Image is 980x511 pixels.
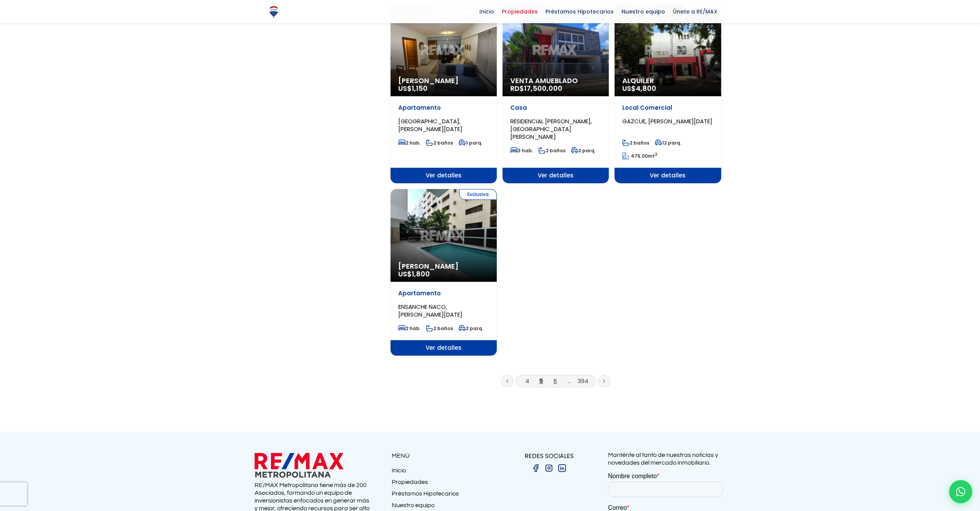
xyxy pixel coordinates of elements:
p: Manténte al tanto de nuestras noticias y novedades del mercado inmobiliario. [608,451,726,467]
span: 2 hab. [398,140,421,146]
span: 4,800 [636,83,656,93]
span: US$ [398,83,428,93]
p: Local Comercial [622,104,713,112]
span: 2 baños [426,140,453,146]
sup: 2 [655,152,657,157]
a: Propiedades [392,478,490,490]
img: remax metropolitana logo [255,451,343,479]
img: facebook.png [531,463,540,473]
a: Inicio [392,467,490,478]
span: 2 baños [426,325,453,332]
a: Exclusiva Alquiler US$4,800 Local Comercial GAZCUE, [PERSON_NAME][DATE] 2 baños 12 parq. 475.00mt... [615,3,721,183]
span: RESIDENCIAL [PERSON_NAME], [GEOGRAPHIC_DATA][PERSON_NAME] [510,117,592,141]
a: Préstamos Hipotecarios [392,490,490,501]
span: Alquiler [622,77,713,85]
span: RD$ [510,83,562,93]
span: 1,150 [412,83,428,93]
a: ... [567,377,571,385]
span: 475.00 [631,153,648,159]
span: 2 parq. [459,325,483,332]
span: Exclusiva [459,189,497,200]
span: ENSANCHE NACO, [PERSON_NAME][DATE] [398,303,462,319]
span: 2 baños [622,140,649,146]
span: 2 baños [538,147,566,154]
a: Exclusiva Venta Amueblado RD$17,500,000 Casa RESIDENCIAL [PERSON_NAME], [GEOGRAPHIC_DATA][PERSON_... [503,3,609,183]
span: Préstamos Hipotecarios [542,6,618,17]
span: Ver detalles [391,340,497,356]
span: 2 parq. [571,147,596,154]
p: Apartamento [398,290,489,297]
span: [PERSON_NAME] [398,77,489,85]
span: 17,500,000 [524,83,562,93]
span: 3 hab. [510,147,533,154]
a: 394 [577,377,588,385]
span: Propiedades [498,6,542,17]
a: Exclusiva [PERSON_NAME] US$1,800 Apartamento ENSANCHE NACO, [PERSON_NAME][DATE] 2 hab. 2 baños 2 ... [391,189,497,356]
span: Ver detalles [615,168,721,183]
span: Ver detalles [391,168,497,183]
span: 1 parq. [459,140,482,146]
a: 6 [554,377,557,385]
img: linkedin.png [557,463,567,473]
img: instagram.png [544,463,554,473]
a: 5 [539,377,543,385]
p: Apartamento [398,104,489,112]
img: Logo de REMAX [267,5,280,19]
span: 2 hab. [398,325,421,332]
span: [GEOGRAPHIC_DATA], [PERSON_NAME][DATE] [398,117,462,133]
span: Ver detalles [503,168,609,183]
p: MENÚ [392,451,490,461]
span: Únete a RE/MAX [669,6,721,17]
a: Exclusiva [PERSON_NAME] US$1,150 Apartamento [GEOGRAPHIC_DATA], [PERSON_NAME][DATE] 2 hab. 2 baño... [391,3,497,183]
span: Venta Amueblado [510,77,601,85]
span: 1,800 [412,269,430,279]
p: REDES SOCIALES [490,451,608,461]
span: 12 parq. [655,140,681,146]
span: US$ [398,269,430,279]
span: US$ [622,83,656,93]
span: GAZCUE, [PERSON_NAME][DATE] [622,117,712,125]
span: [PERSON_NAME] [398,262,489,270]
p: Casa [510,104,601,112]
span: mt [622,153,657,159]
span: Nuestro equipo [618,6,669,17]
span: Inicio [476,6,498,17]
a: 4 [525,377,529,385]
